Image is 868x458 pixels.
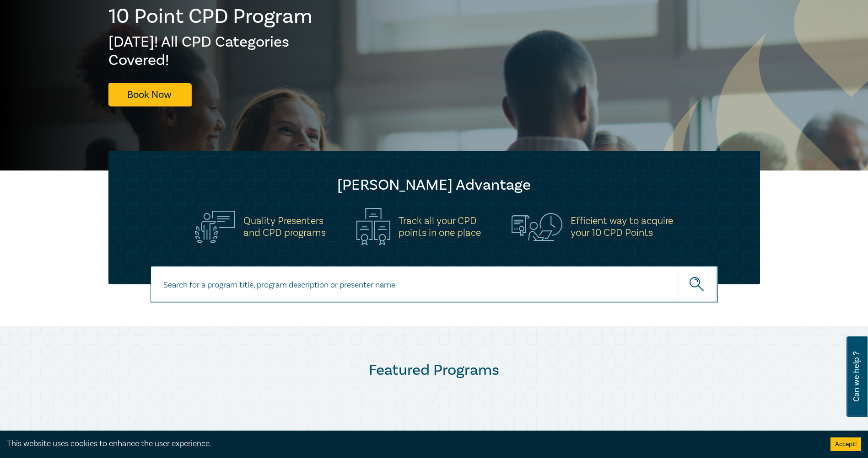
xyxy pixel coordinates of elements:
[108,83,191,106] a: Book Now
[7,438,817,450] div: This website uses cookies to enhance the user experience.
[571,215,673,239] h5: Efficient way to acquire your 10 CPD Points
[512,213,562,240] img: Efficient way to acquire<br>your 10 CPD Points
[195,211,235,243] img: Quality Presenters<br>and CPD programs
[108,361,760,379] h2: Featured Programs
[852,342,861,411] span: Can we help ?
[108,33,313,69] h2: [DATE]! All CPD Categories Covered!
[399,215,481,239] h5: Track all your CPD points in one place
[151,266,718,303] input: Search for a program title, program description or presenter name
[108,5,313,28] h1: 10 Point CPD Program
[243,215,326,239] h5: Quality Presenters and CPD programs
[127,176,742,194] h2: [PERSON_NAME] Advantage
[356,208,390,245] img: Track all your CPD<br>points in one place
[830,437,861,451] button: Accept cookies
